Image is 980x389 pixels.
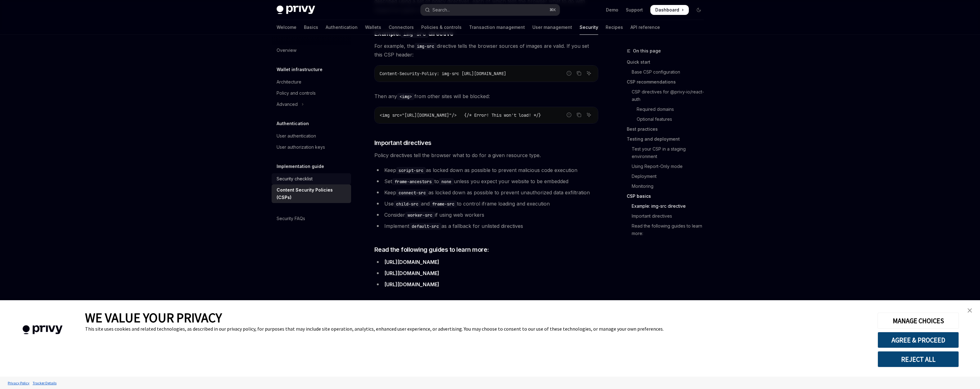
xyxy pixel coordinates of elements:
[627,144,709,161] a: Test your CSP in a staging environment
[650,5,689,15] a: Dashboard
[627,134,709,144] a: Testing and deployment
[409,223,441,230] code: default-src
[396,167,426,174] code: script-src
[326,20,358,35] a: Authentication
[405,212,435,219] code: worker-src
[277,175,313,183] div: Security checklist
[277,215,305,222] div: Security FAQs
[549,7,556,12] span: ⌘ K
[421,4,560,16] button: Open search
[374,222,598,230] li: Implement as a fallback for unlisted directives
[374,166,598,174] li: Keep as locked down as possible to prevent malicious code execution
[374,210,598,219] li: Consider if using web workers
[627,104,709,114] a: Required domains
[627,201,709,211] a: Example: img-src directive
[384,270,439,277] a: [URL][DOMAIN_NAME]
[380,112,541,118] span: <img src="[URL][DOMAIN_NAME]"/> {/* Error! This won't load! */}
[380,71,506,76] span: Content-Security-Policy: img-src [URL][DOMAIN_NAME]
[606,20,623,35] a: Recipes
[374,245,489,254] span: Read the following guides to learn more:
[565,111,573,119] button: Report incorrect code
[384,281,439,288] a: [URL][DOMAIN_NAME]
[532,20,572,35] a: User management
[277,132,316,140] div: User authentication
[85,326,868,332] div: This site uses cookies and related technologies, as described in our privacy policy, for purposes...
[272,142,351,153] a: User authorization keys
[392,178,434,185] code: frame-ancestors
[627,221,709,238] a: Read the following guides to learn more:
[397,93,414,100] code: <img>
[384,259,439,265] a: [URL][DOMAIN_NAME]
[272,173,351,184] a: Security checklist
[585,69,593,77] button: Ask AI
[430,201,457,207] code: frame-src
[627,77,709,87] a: CSP recommendations
[432,6,450,14] div: Search...
[694,5,704,15] button: Toggle dark mode
[968,308,972,313] img: close banner
[277,163,324,170] h5: Implementation guide
[627,87,709,104] a: CSP directives for @privy-io/react-auth
[575,69,583,77] button: Copy the contents from the code block
[272,76,351,88] a: Architecture
[627,114,709,124] a: Optional features
[630,20,660,35] a: API reference
[396,189,428,196] code: connect-src
[9,316,76,343] img: company logo
[580,20,598,35] a: Security
[374,92,598,101] span: Then any from other sites will be blocked:
[272,184,351,203] a: Content Security Policies (CSPs)
[365,20,381,35] a: Wallets
[6,378,31,388] a: Privacy Policy
[414,43,437,50] code: img-src
[421,20,462,35] a: Policies & controls
[277,101,298,108] div: Advanced
[277,6,315,14] img: dark logo
[389,20,414,35] a: Connectors
[633,47,661,55] span: On this page
[277,66,323,73] h5: Wallet infrastructure
[655,7,679,13] span: Dashboard
[277,89,316,97] div: Policy and controls
[277,120,309,127] h5: Authentication
[272,213,351,224] a: Security FAQs
[627,171,709,181] a: Deployment
[469,20,525,35] a: Transaction management
[374,42,598,59] span: For example, the directive tells the browser sources of images are valid. If you set this CSP hea...
[277,186,347,201] div: Content Security Policies (CSPs)
[31,378,58,388] a: Tracker Details
[606,7,618,13] a: Demo
[627,181,709,191] a: Monitoring
[374,199,598,208] li: Use and to control iframe loading and execution
[878,332,959,348] button: AGREE & PROCEED
[272,88,351,99] a: Policy and controls
[277,78,301,86] div: Architecture
[565,69,573,77] button: Report incorrect code
[627,67,709,77] a: Base CSP configuration
[304,20,318,35] a: Basics
[374,151,598,160] span: Policy directives tell the browser what to do for a given resource type.
[374,188,598,197] li: Keep as locked down as possible to prevent unauthorized data exfiltration
[374,138,431,147] span: Important directives
[627,191,709,201] a: CSP basics
[277,47,296,54] div: Overview
[964,304,976,317] a: close banner
[394,201,421,207] code: child-src
[85,310,222,326] span: WE VALUE YOUR PRIVACY
[439,178,454,185] code: none
[878,351,959,367] button: REJECT ALL
[272,45,351,56] a: Overview
[277,143,325,151] div: User authorization keys
[626,7,643,13] a: Support
[585,111,593,119] button: Ask AI
[627,211,709,221] a: Important directives
[575,111,583,119] button: Copy the contents from the code block
[272,99,351,110] button: Toggle Advanced section
[374,177,598,186] li: Set to unless you expect your website to be embedded
[272,130,351,142] a: User authentication
[627,57,709,67] a: Quick start
[878,313,959,329] button: MANAGE CHOICES
[627,161,709,171] a: Using Report-Only mode
[277,20,296,35] a: Welcome
[627,124,709,134] a: Best practices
